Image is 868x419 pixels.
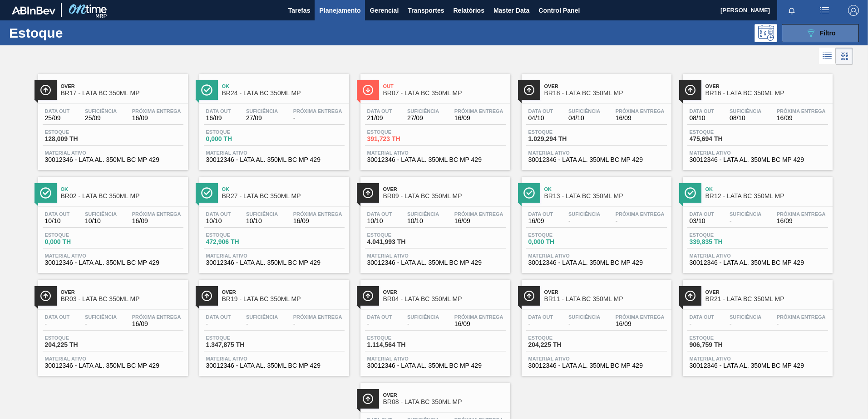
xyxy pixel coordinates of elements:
span: Data out [206,108,231,114]
img: Ícone [362,187,374,199]
span: Transportes [408,5,444,16]
span: Suficiência [85,108,117,114]
span: Estoque [528,232,592,238]
span: Suficiência [246,108,278,114]
span: BR04 - LATA BC 350ML MP [383,296,506,302]
span: Master Data [493,5,529,16]
span: 30012346 - LATA AL. 350ML BC MP 429 [528,156,665,163]
img: Ícone [201,290,212,302]
span: 16/09 [777,115,826,122]
span: 391,723 TH [367,136,431,142]
span: Material ativo [690,150,826,156]
a: ÍconeOkBR27 - LATA BC 350ML MPData out10/10Suficiência10/10Próxima Entrega16/09Estoque472,906 THM... [192,170,354,273]
span: Suficiência [85,211,117,217]
span: Over [61,289,183,295]
span: 475,694 TH [690,136,753,142]
span: BR13 - LATA BC 350ML MP [544,193,667,200]
span: Data out [45,108,70,114]
span: 30012346 - LATA AL. 350ML BC MP 429 [206,259,342,266]
span: Estoque [367,335,431,341]
span: Data out [528,314,553,320]
span: Over [222,289,345,295]
span: 16/09 [454,115,503,122]
a: ÍconeOverBR03 - LATA BC 350ML MPData out-Suficiência-Próxima Entrega16/09Estoque204,225 THMateria... [31,273,192,376]
span: Suficiência [568,211,600,217]
span: BR12 - LATA BC 350ML MP [705,193,828,200]
img: Ícone [201,84,212,96]
span: 30012346 - LATA AL. 350ML BC MP 429 [45,259,181,266]
img: Ícone [362,290,374,302]
div: Visão em Cards [836,48,853,65]
span: Suficiência [246,211,278,217]
span: BR07 - LATA BC 350ML MP [383,90,506,97]
span: 339,835 TH [690,239,753,245]
span: Suficiência [730,314,761,320]
span: Próxima Entrega [616,314,665,320]
img: Ícone [40,187,51,199]
span: 30012346 - LATA AL. 350ML BC MP 429 [528,362,665,369]
span: Suficiência [730,108,761,114]
span: 10/10 [367,218,392,224]
a: ÍconeOverBR11 - LATA BC 350ML MPData out-Suficiência-Próxima Entrega16/09Estoque204,225 THMateria... [515,273,676,376]
span: 16/09 [293,218,342,224]
span: 16/09 [132,321,181,327]
img: Ícone [362,84,374,96]
span: Estoque [367,129,431,135]
span: BR19 - LATA BC 350ML MP [222,296,345,302]
span: Suficiência [246,314,278,320]
span: Data out [367,211,392,217]
span: Próxima Entrega [132,211,181,217]
span: Data out [367,314,392,320]
span: Data out [690,108,715,114]
span: Estoque [690,232,753,238]
span: Ok [705,186,828,192]
div: Pogramando: nenhum usuário selecionado [755,24,777,42]
span: 03/10 [690,218,715,224]
span: 04/10 [568,115,600,122]
span: 0,000 TH [45,239,108,245]
span: Relatórios [453,5,484,16]
span: Material ativo [528,356,665,361]
span: 10/10 [246,218,278,224]
span: Filtro [820,29,836,37]
span: Material ativo [367,356,503,361]
a: ÍconeOverBR19 - LATA BC 350ML MPData out-Suficiência-Próxima Entrega-Estoque1.347,875 THMaterial ... [192,273,354,376]
span: 30012346 - LATA AL. 350ML BC MP 429 [528,259,665,266]
a: ÍconeOverBR16 - LATA BC 350ML MPData out08/10Suficiência08/10Próxima Entrega16/09Estoque475,694 T... [676,67,837,170]
span: Estoque [45,335,108,341]
span: - [528,321,553,327]
span: Estoque [690,335,753,341]
span: 204,225 TH [528,341,592,348]
span: 16/09 [528,218,553,224]
span: BR02 - LATA BC 350ML MP [61,193,183,200]
img: Ícone [201,187,212,199]
span: 08/10 [690,115,715,122]
span: 16/09 [132,218,181,224]
span: 10/10 [407,218,439,224]
span: Próxima Entrega [132,108,181,114]
span: Over [61,83,183,89]
span: Ok [222,186,345,192]
span: 4.041,993 TH [367,239,431,245]
img: Ícone [685,187,696,199]
span: 30012346 - LATA AL. 350ML BC MP 429 [367,259,503,266]
span: 16/09 [454,218,503,224]
img: userActions [819,5,830,16]
span: 128,009 TH [45,136,108,142]
img: Ícone [523,187,535,199]
span: BR16 - LATA BC 350ML MP [705,90,828,97]
span: Estoque [45,232,108,238]
span: BR18 - LATA BC 350ML MP [544,90,667,97]
span: 16/09 [206,115,231,122]
span: - [568,321,600,327]
span: Data out [45,211,70,217]
span: Suficiência [407,314,439,320]
span: Próxima Entrega [777,211,826,217]
span: Over [383,289,506,295]
span: 906,759 TH [690,341,753,348]
span: BR11 - LATA BC 350ML MP [544,296,667,302]
span: Material ativo [45,253,181,258]
span: 10/10 [45,218,70,224]
span: Estoque [528,129,592,135]
span: Material ativo [45,356,181,361]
